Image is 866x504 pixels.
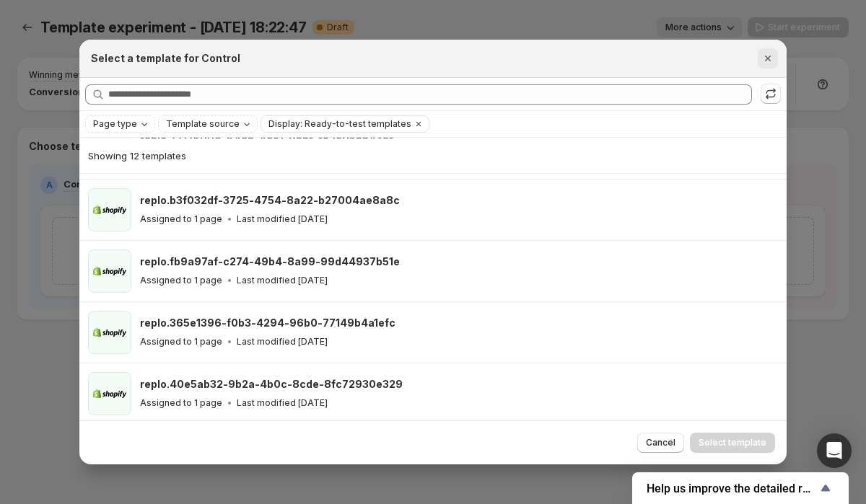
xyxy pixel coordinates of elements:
[140,213,222,225] p: Assigned to 1 page
[88,311,131,354] img: replo.365e1396-f0b3-4294-96b0-77149b4a1efc
[166,118,240,130] span: Template source
[140,316,395,330] h3: replo.365e1396-f0b3-4294-96b0-77149b4a1efc
[86,116,154,132] button: Page type
[140,397,222,409] p: Assigned to 1 page
[268,118,411,130] span: Display: Ready-to-test templates
[88,188,131,231] img: replo.b3f032df-3725-4754-8a22-b27004ae8a8c
[261,116,411,132] button: Display: Ready-to-test templates
[646,437,675,448] span: Cancel
[817,433,852,468] div: Open Intercom Messenger
[237,336,328,348] p: Last modified [DATE]
[647,482,817,495] span: Help us improve the detailed report for A/B campaigns
[140,255,400,269] h3: replo.fb9a97af-c274-49b4-8a99-99d44937b51e
[159,116,257,132] button: Template source
[758,48,778,68] button: Close
[91,51,240,66] h2: Select a template for Control
[140,377,403,392] h3: replo.40e5ab32-9b2a-4b0c-8cde-8fc72930e329
[140,275,222,286] p: Assigned to 1 page
[140,336,222,348] p: Assigned to 1 page
[140,193,400,208] h3: replo.b3f032df-3725-4754-8a22-b27004ae8a8c
[237,275,328,286] p: Last modified [DATE]
[411,116,426,132] button: Clear
[93,118,137,130] span: Page type
[647,479,834,497] button: Show survey - Help us improve the detailed report for A/B campaigns
[88,372,131,415] img: replo.40e5ab32-9b2a-4b0c-8cde-8fc72930e329
[237,397,328,409] p: Last modified [DATE]
[88,150,186,162] span: Showing 12 templates
[237,213,328,225] p: Last modified [DATE]
[88,249,131,293] img: replo.fb9a97af-c274-49b4-8a99-99d44937b51e
[637,433,684,453] button: Cancel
